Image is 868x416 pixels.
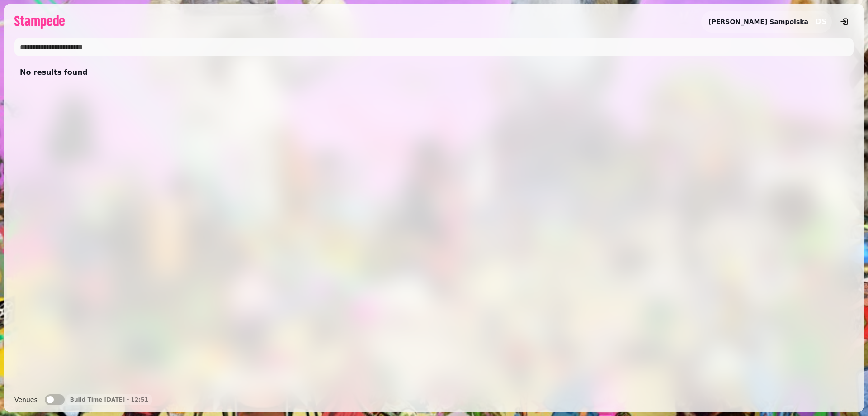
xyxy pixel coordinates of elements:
[70,396,148,403] p: Build Time [DATE] - 12:51
[20,67,88,78] span: No results found
[708,17,808,26] h2: [PERSON_NAME] Sampolska
[816,18,827,25] span: DS
[14,394,38,405] label: Venues
[14,15,65,29] img: logo
[835,13,854,31] button: logout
